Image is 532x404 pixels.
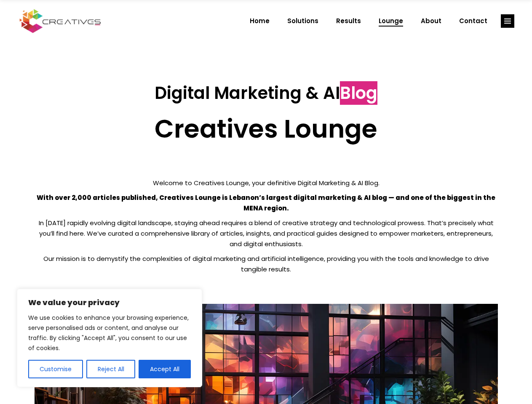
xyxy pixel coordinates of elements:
[336,10,361,32] span: Results
[35,83,498,103] h3: Digital Marketing & AI
[287,10,318,32] span: Solutions
[412,10,450,32] a: About
[17,289,202,387] div: We value your privacy
[28,298,191,308] p: We value your privacy
[459,10,487,32] span: Contact
[421,10,441,32] span: About
[379,10,403,32] span: Lounge
[241,10,278,32] a: Home
[450,10,496,32] a: Contact
[35,218,498,249] p: In [DATE] rapidly evolving digital landscape, staying ahead requires a blend of creative strategy...
[250,10,270,32] span: Home
[28,313,191,353] p: We use cookies to enhance your browsing experience, serve personalised ads or content, and analys...
[278,10,327,32] a: Solutions
[327,10,370,32] a: Results
[370,10,412,32] a: Lounge
[340,81,377,105] span: Blog
[28,360,83,378] button: Customise
[35,178,498,188] p: Welcome to Creatives Lounge, your definitive Digital Marketing & AI Blog.
[35,253,498,274] p: Our mission is to demystify the complexities of digital marketing and artificial intelligence, pr...
[501,14,514,28] a: link
[37,193,495,213] strong: With over 2,000 articles published, Creatives Lounge is Lebanon’s largest digital marketing & AI ...
[139,360,191,378] button: Accept All
[86,360,136,378] button: Reject All
[35,114,498,144] h2: Creatives Lounge
[18,8,103,34] img: Creatives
